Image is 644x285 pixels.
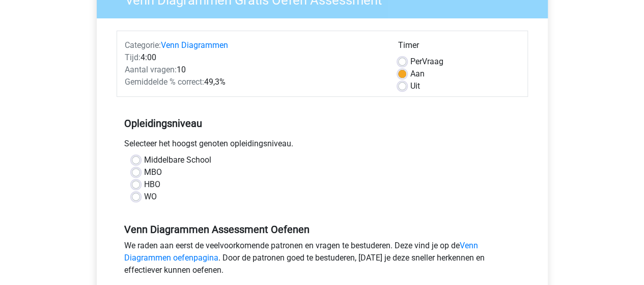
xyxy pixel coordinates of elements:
[117,76,390,88] div: 49,3%
[410,68,425,80] label: Aan
[144,178,160,191] label: HBO
[125,77,204,87] span: Gemiddelde % correct:
[410,57,422,66] span: Per
[124,223,520,236] h5: Venn Diagrammen Assessment Oefenen
[410,80,420,92] label: Uit
[117,240,528,280] div: We raden aan eerst de veelvoorkomende patronen en vragen te bestuderen. Deze vind je op de . Door...
[161,40,228,50] a: Venn Diagrammen
[117,51,390,64] div: 4:00
[117,138,528,154] div: Selecteer het hoogst genoten opleidingsniveau.
[125,65,177,74] span: Aantal vragen:
[125,53,141,62] span: Tijd:
[124,113,520,134] h5: Opleidingsniveau
[410,56,443,68] label: Vraag
[144,191,157,203] label: WO
[125,40,161,50] span: Categorie:
[398,39,520,56] div: Timer
[144,154,211,166] label: Middelbare School
[144,166,162,178] label: MBO
[117,64,390,76] div: 10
